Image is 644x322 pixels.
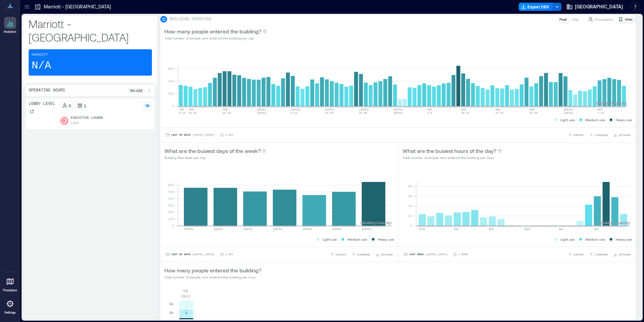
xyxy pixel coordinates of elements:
text: [DATE] [291,108,300,111]
tspan: 600 [168,66,174,71]
text: [DATE] [214,227,223,231]
p: Lobby Level [29,101,55,107]
tspan: 0 [172,104,174,108]
tspan: 20 [408,214,412,218]
button: COMPARE [350,251,372,258]
tspan: 100 [168,217,174,221]
span: OPTIONS [619,133,631,137]
p: N/A [32,59,51,73]
tspan: 80 [408,184,412,188]
text: AUG [461,108,466,111]
p: Light use [560,237,575,242]
p: Visits [625,17,633,22]
p: What are the busiest days of the week? [164,147,261,155]
p: Heavy use [378,237,394,242]
tspan: 400 [168,79,174,83]
p: Total number of people who entered the building per Hour [402,155,502,160]
button: OPTIONS [374,251,394,258]
p: Total number of people who entered the building per hour [164,274,261,280]
p: How many people entered the building? [164,27,261,35]
button: COMPARE [588,132,609,138]
text: [DATE] [184,227,194,231]
tspan: 60 [408,194,412,198]
p: Sat [183,288,188,293]
p: What are the busiest hours of the day? [402,147,496,155]
p: Floorplans [3,288,17,292]
p: Medium use [585,237,605,242]
p: 6a [169,310,173,315]
tspan: 0 [410,223,412,227]
p: 5a [169,301,173,306]
span: COMPARE [595,252,608,257]
span: EXPORT [336,252,346,257]
p: Settings [4,311,16,315]
text: [DATE] [257,108,266,111]
tspan: 200 [168,210,174,214]
button: Last 90 Days |[DATE]-[DATE] [164,251,216,258]
text: [DATE] [243,227,253,231]
text: 17-23 [495,111,504,114]
span: OPTIONS [381,252,393,257]
span: COMPARE [357,252,370,257]
text: [DATE] [332,227,342,231]
p: Peak [559,17,567,22]
tspan: 400 [168,196,174,200]
button: EXPORT [567,251,585,258]
text: 8pm [594,227,599,231]
button: EXPORT [329,251,348,258]
span: COMPARE [595,133,608,137]
tspan: 40 [408,204,412,208]
p: 1 Hour [458,252,468,257]
text: [DATE] [325,108,335,111]
span: OPTIONS [619,252,631,257]
button: COMPARE [588,251,609,258]
text: SEP [598,108,603,111]
p: Executive Lounge [71,115,103,121]
button: EXPORT [567,132,585,138]
p: Heavy use [616,237,632,242]
p: Marriott - [GEOGRAPHIC_DATA] [29,17,152,44]
p: Capacity [32,52,48,58]
text: JUN [179,108,184,111]
text: 12am [419,227,425,231]
text: [DATE] [393,108,403,111]
p: Total number of people who entered the building per day [164,35,267,41]
text: [DATE] [362,227,372,231]
text: 10-16 [461,111,469,114]
button: Export CSV [519,3,553,11]
p: How many people entered the building? [164,266,261,274]
text: AUG [427,108,432,111]
a: Analytics [2,15,19,36]
p: Heavy use [616,117,632,123]
p: 0 [69,103,71,108]
text: 4am [454,227,459,231]
tspan: 500 [168,190,174,194]
p: 1 [84,103,86,108]
text: AUG [495,108,501,111]
text: [DATE] [273,227,283,231]
p: 5a - 12a [130,88,142,93]
text: JUN [189,108,194,111]
p: 1 Day [225,252,233,257]
p: BUILDING OVERVIEW [170,17,211,22]
text: 4pm [559,227,564,231]
p: 1 Day [225,133,233,137]
text: 22-28 [223,111,231,114]
button: [GEOGRAPHIC_DATA] [564,1,625,12]
text: 13-19 [325,111,333,114]
span: EXPORT [574,133,584,137]
text: AUG [529,108,535,111]
button: OPTIONS [612,251,632,258]
p: Building Max Visits per Day [164,155,266,160]
button: OPTIONS [612,132,632,138]
p: Medium use [585,117,605,123]
text: [DATE] [359,108,369,111]
text: [DATE] [393,111,403,114]
text: [DATE] [563,108,573,111]
button: Last 90 Days |[DATE]-[DATE] [164,132,216,138]
p: Medium use [348,237,367,242]
tspan: 200 [168,91,174,96]
tspan: 300 [168,203,174,207]
text: JUN [223,108,228,111]
p: Marriott - [GEOGRAPHIC_DATA] [44,3,111,10]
